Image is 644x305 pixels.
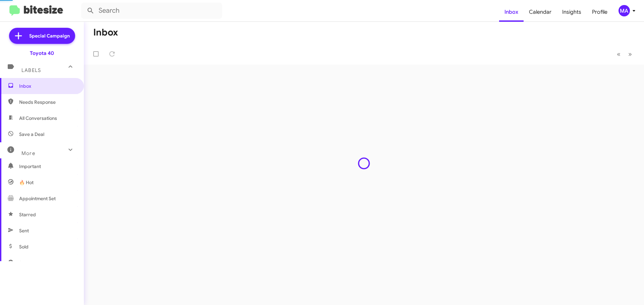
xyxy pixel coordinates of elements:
[628,50,632,58] span: »
[613,47,625,61] button: Previous
[587,2,613,22] a: Profile
[524,2,557,22] a: Calendar
[30,50,54,57] div: Toyota 40
[613,47,636,61] nav: Page navigation example
[93,27,118,38] h1: Inbox
[19,195,56,202] span: Appointment Set
[19,83,76,89] span: Inbox
[499,2,524,22] a: Inbox
[617,50,621,58] span: «
[21,150,35,156] span: More
[557,2,587,22] a: Insights
[613,5,637,16] button: MA
[19,99,76,105] span: Needs Response
[19,243,29,250] span: Sold
[19,179,34,186] span: 🔥 Hot
[19,259,55,266] span: Sold Responded
[19,227,29,234] span: Sent
[21,67,41,73] span: Labels
[19,131,44,138] span: Save a Deal
[619,5,630,16] div: MA
[9,28,75,44] a: Special Campaign
[19,115,57,122] span: All Conversations
[81,3,222,19] input: Search
[29,32,70,39] span: Special Campaign
[624,47,636,61] button: Next
[19,163,76,170] span: Important
[19,211,36,218] span: Starred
